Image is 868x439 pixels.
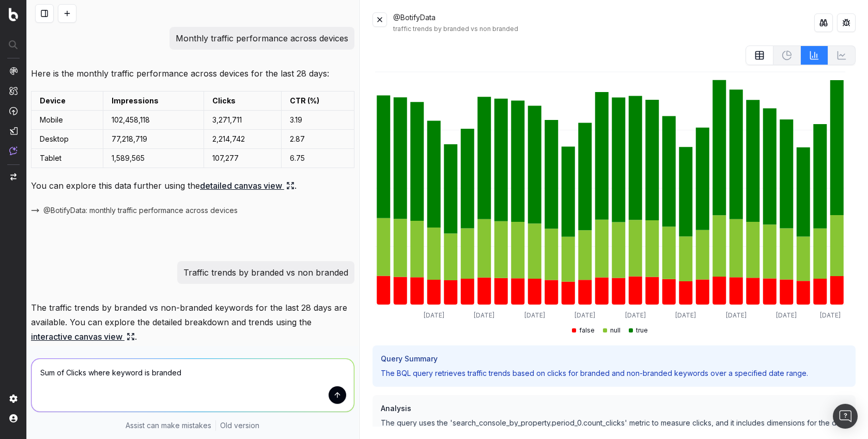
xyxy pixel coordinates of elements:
[200,178,295,193] a: detailed canvas view
[31,300,354,344] p: The traffic trends by branded vs non-branded keywords for the last 28 days are available. You can...
[220,420,259,431] a: Old version
[32,149,103,168] td: Tablet
[281,92,354,111] td: CTR (%)
[820,311,841,319] tspan: [DATE]
[32,130,103,149] td: Desktop
[579,326,595,335] span: false
[204,149,281,168] td: 107,277
[773,46,801,65] button: Not available for current data
[32,359,354,412] textarea: Sum of Clicks where keyword is branded
[204,130,281,149] td: 2,214,742
[381,403,847,414] h3: Analysis
[381,354,847,364] h3: Query Summary
[9,8,18,21] img: Botify logo
[32,111,103,130] td: Mobile
[126,420,211,431] p: Assist can make mistakes
[9,414,18,422] img: My account
[9,395,18,403] img: Setting
[32,92,103,111] td: Device
[393,12,814,33] div: @BotifyData
[31,329,135,344] a: interactive canvas view
[183,265,348,280] p: Traffic trends by branded vs non branded
[675,311,696,319] tspan: [DATE]
[424,311,444,319] tspan: [DATE]
[9,86,18,95] img: Intelligence
[176,31,348,46] p: Monthly traffic performance across devices
[9,67,18,75] img: Analytics
[610,326,621,335] span: null
[281,130,354,149] td: 2.87
[204,92,281,111] td: Clicks
[636,326,648,335] span: true
[381,368,847,379] p: The BQL query retrieves traffic trends based on clicks for branded and non-branded keywords over ...
[524,311,545,319] tspan: [DATE]
[833,404,858,429] div: Open Intercom Messenger
[103,130,204,149] td: 77,218,719
[31,178,354,193] p: You can explore this data further using the .
[625,311,646,319] tspan: [DATE]
[31,66,354,81] p: Here is the monthly traffic performance across devices for the last 28 days:
[801,46,828,65] button: BarChart
[281,111,354,130] td: 3.19
[10,173,17,180] img: Switch project
[575,311,595,319] tspan: [DATE]
[43,205,238,216] span: @BotifyData: monthly traffic performance across devices
[726,311,747,319] tspan: [DATE]
[31,205,250,216] button: @BotifyData: monthly traffic performance across devices
[103,92,204,111] td: Impressions
[204,111,281,130] td: 3,271,711
[9,146,18,155] img: Assist
[9,127,18,135] img: Studio
[393,25,814,33] div: traffic trends by branded vs non branded
[103,111,204,130] td: 102,458,118
[281,149,354,168] td: 6.75
[474,311,494,319] tspan: [DATE]
[103,149,204,168] td: 1,589,565
[828,46,856,65] button: Not available for current data
[776,311,797,319] tspan: [DATE]
[9,107,18,115] img: Activation
[746,46,773,65] button: table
